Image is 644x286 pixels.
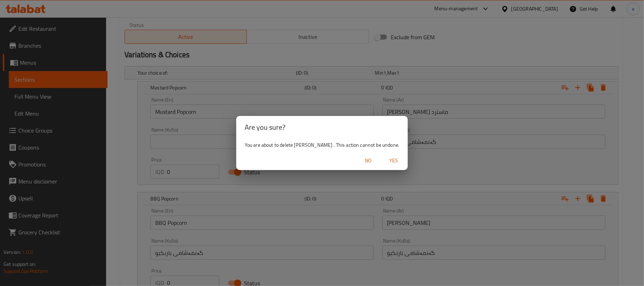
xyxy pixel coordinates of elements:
h2: Are you sure? [245,122,399,133]
span: No [360,156,377,165]
div: You are about to delete [PERSON_NAME] . This action cannot be undone. [236,139,408,151]
button: No [357,154,379,167]
button: Yes [382,154,405,167]
span: Yes [385,156,402,165]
